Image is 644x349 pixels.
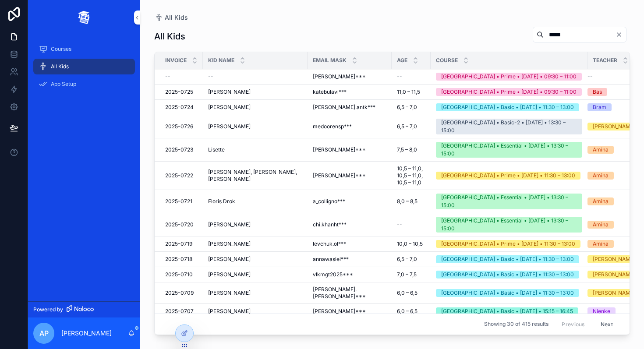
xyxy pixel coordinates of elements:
[165,256,192,263] span: 2025-0718
[593,123,635,130] div: [PERSON_NAME]
[397,221,402,228] span: --
[587,271,643,278] a: [PERSON_NAME]
[208,240,251,247] span: [PERSON_NAME]
[587,307,643,315] a: Nienke
[208,146,225,153] span: Lisette
[436,119,582,134] a: [GEOGRAPHIC_DATA] • Basic-2 • [DATE] • 13:30 – 15:00
[208,221,251,228] span: [PERSON_NAME]
[436,240,582,248] a: [GEOGRAPHIC_DATA] • Prime • [DATE] • 11:30 – 13:00
[593,289,635,297] div: [PERSON_NAME]
[154,13,188,22] a: All Kids
[208,289,302,296] a: [PERSON_NAME]
[484,321,548,328] span: Showing 30 of 415 results
[436,57,458,64] span: Course
[33,76,135,92] a: App Setup
[208,271,251,278] span: [PERSON_NAME]
[397,240,423,247] span: 10,0 – 10,5
[165,104,194,111] span: 2025-0724
[165,146,198,153] a: 2025-0723
[593,57,617,64] span: Teacher
[165,73,170,80] span: --
[313,73,366,80] span: [PERSON_NAME]***
[436,289,582,297] a: [GEOGRAPHIC_DATA] • Basic • [DATE] • 11:30 – 13:00
[165,308,194,315] span: 2025-0707
[313,172,366,179] span: [PERSON_NAME]***
[593,255,635,263] div: [PERSON_NAME]
[587,123,643,130] a: [PERSON_NAME]
[441,217,577,233] div: [GEOGRAPHIC_DATA] • Essential • [DATE] • 13:30 – 15:00
[165,172,198,179] a: 2025-0722
[165,172,193,179] span: 2025-0722
[436,142,582,158] a: [GEOGRAPHIC_DATA] • Essential • [DATE] • 13:30 – 15:00
[61,329,112,338] p: [PERSON_NAME]
[593,271,635,278] div: [PERSON_NAME]
[436,194,582,209] a: [GEOGRAPHIC_DATA] • Essential • [DATE] • 13:30 – 15:00
[208,104,251,111] span: [PERSON_NAME]
[165,73,198,80] a: --
[441,307,573,315] div: [GEOGRAPHIC_DATA] • Basic • [DATE] • 15:15 – 16:45
[441,119,577,134] div: [GEOGRAPHIC_DATA] • Basic-2 • [DATE] • 13:30 – 15:00
[51,63,69,70] span: All Kids
[397,256,417,263] span: 6,5 – 7,0
[165,57,187,64] span: Invoice
[397,198,425,205] a: 8,0 – 8,5
[587,103,643,111] a: Bram
[593,240,609,248] div: Amina
[397,256,425,263] a: 6,5 – 7,0
[593,307,610,315] div: Nienke
[441,289,574,297] div: [GEOGRAPHIC_DATA] • Basic • [DATE] • 11:30 – 13:00
[593,88,602,96] div: Bas
[441,103,574,111] div: [GEOGRAPHIC_DATA] • Basic • [DATE] • 11:30 – 13:00
[313,308,386,315] a: [PERSON_NAME]***
[397,308,425,315] a: 6,0 – 6,5
[397,88,420,95] span: 11,0 – 11,5
[51,46,71,53] span: Courses
[165,198,192,205] span: 2025-0721
[208,123,302,130] a: [PERSON_NAME]
[165,308,198,315] a: 2025-0707
[208,57,234,64] span: Kid Name
[208,169,302,183] a: [PERSON_NAME], [PERSON_NAME], [PERSON_NAME]
[39,328,49,338] span: AP
[208,271,302,278] a: [PERSON_NAME]
[208,104,302,111] a: [PERSON_NAME]
[313,104,386,111] a: [PERSON_NAME].antk***
[436,73,582,81] a: [GEOGRAPHIC_DATA] • Prime • [DATE] • 09:30 – 11:00
[397,198,418,205] span: 8,0 – 8,5
[208,73,302,80] a: --
[165,104,198,111] a: 2025-0724
[397,88,425,95] a: 11,0 – 11,5
[397,104,425,111] a: 6,5 – 7,0
[154,30,185,42] h1: All Kids
[208,123,251,130] span: [PERSON_NAME]
[397,165,425,186] a: 10,5 – 11,0, 10,5 – 11,0, 10,5 – 11,0
[313,104,375,111] span: [PERSON_NAME].antk***
[165,289,198,296] a: 2025-0709
[397,289,425,296] a: 6,0 – 6,5
[165,88,193,95] span: 2025-0725
[397,73,425,80] a: --
[165,221,198,228] a: 2025-0720
[165,271,193,278] span: 2025-0710
[208,198,235,205] span: Floris Drok
[587,73,643,80] a: --
[165,240,198,247] a: 2025-0719
[441,172,575,180] div: [GEOGRAPHIC_DATA] • Prime • [DATE] • 11:30 – 13:00
[616,31,626,38] button: Clear
[587,221,643,229] a: Amina
[313,57,347,64] span: Email Mask
[208,256,251,263] span: [PERSON_NAME]
[436,88,582,96] a: [GEOGRAPHIC_DATA] • Prime • [DATE] • 09:30 – 11:00
[313,146,386,153] a: [PERSON_NAME]***
[313,73,386,80] a: [PERSON_NAME]***
[397,104,417,111] span: 6,5 – 7,0
[313,286,386,300] a: [PERSON_NAME].[PERSON_NAME]***
[587,88,643,96] a: Bas
[397,57,407,64] span: Age
[51,81,76,88] span: App Setup
[208,88,302,95] a: [PERSON_NAME]
[397,73,402,80] span: --
[208,308,251,315] span: [PERSON_NAME]
[397,271,417,278] span: 7,0 – 7,5
[436,103,582,111] a: [GEOGRAPHIC_DATA] • Basic • [DATE] • 11:30 – 13:00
